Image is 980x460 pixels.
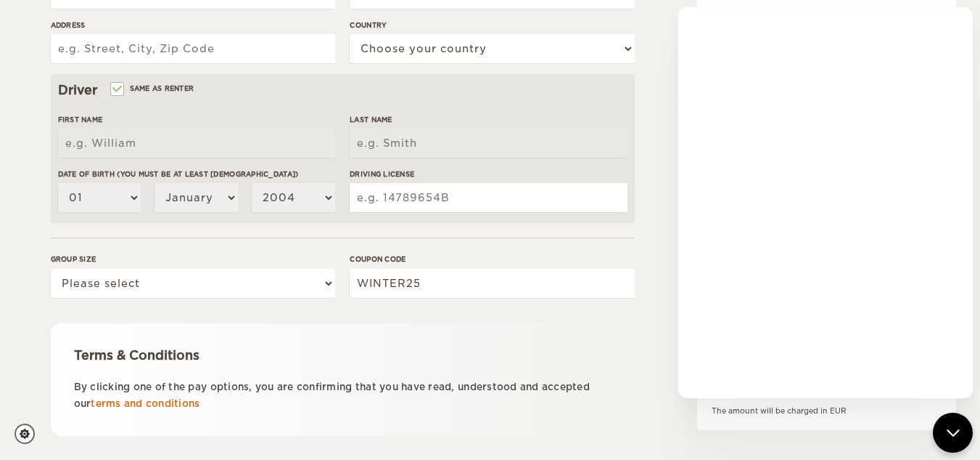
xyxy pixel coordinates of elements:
input: Same as renter [112,86,121,95]
a: Cookie settings [15,424,44,444]
input: e.g. Street, City, Zip Code [51,34,335,63]
input: e.g. 14789654B [350,183,627,212]
label: Last Name [350,114,627,125]
label: Coupon code [350,254,634,265]
iframe: Freyja at Cozy Campers [678,7,973,398]
label: First Name [58,114,335,125]
a: terms and conditions [91,398,199,409]
div: The amount will be charged in EUR [712,405,942,416]
p: By clicking one of the pay options, you are confirming that you have read, understood and accepte... [74,379,612,413]
label: Driving License [350,169,627,179]
div: Terms & Conditions [74,347,612,364]
label: Group size [51,254,335,265]
label: Date of birth (You must be at least [DEMOGRAPHIC_DATA]) [58,169,335,179]
input: e.g. William [58,129,335,158]
div: Driver [58,81,627,99]
input: e.g. Smith [350,129,627,158]
button: chat-button [933,413,973,453]
label: Same as renter [112,81,194,95]
label: Address [51,20,335,31]
div: Pickup Transport: [712,7,942,19]
label: Country [350,20,634,31]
